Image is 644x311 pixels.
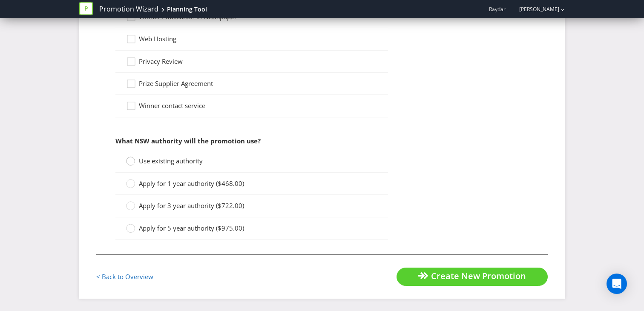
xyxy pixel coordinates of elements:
span: Winner contact service [139,101,205,110]
a: < Back to Overview [96,272,153,281]
span: Create New Promotion [431,270,526,282]
span: What NSW authority will the promotion use? [115,137,261,145]
span: Use existing authority [139,157,203,165]
span: Apply for 1 year authority ($468.00) [139,179,244,188]
button: Create New Promotion [397,268,548,286]
a: Promotion Wizard [99,4,158,14]
span: Web Hosting [139,34,176,43]
span: Apply for 3 year authority ($722.00) [139,201,244,210]
span: Prize Supplier Agreement [139,79,213,88]
span: Apply for 5 year authority ($975.00) [139,224,244,232]
div: Open Intercom Messenger [607,274,627,294]
a: [PERSON_NAME] [511,6,559,13]
span: Raydar [489,6,506,13]
div: Planning Tool [167,5,207,14]
span: Privacy Review [139,57,183,66]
